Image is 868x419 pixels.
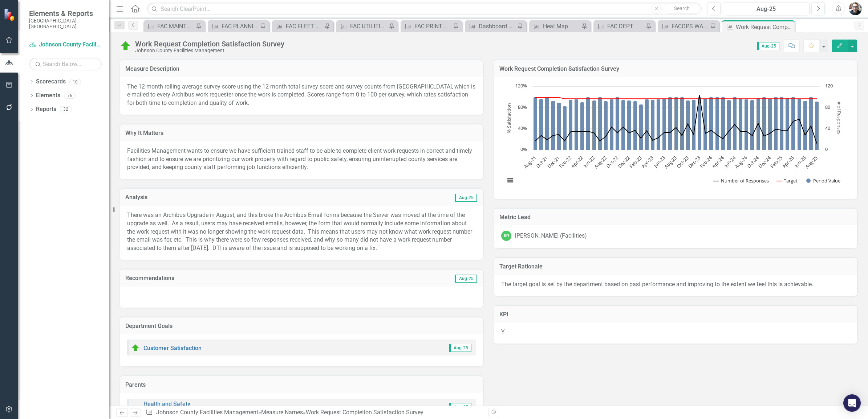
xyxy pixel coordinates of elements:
[558,155,573,169] text: Feb-22
[29,41,102,49] a: Johnson County Facilities Management
[825,82,833,89] text: 120
[836,102,843,134] text: # of Responses
[520,146,527,152] text: 0%
[698,97,702,150] path: Dec-23, 99.51456311. Period Value.
[125,194,299,201] h3: Analysis
[125,130,478,136] h3: Why It Matters
[306,409,423,416] div: Work Request Completion Satisfaction Survey
[672,22,708,31] div: FACOPS WAREHOUSE AND COURIER
[792,155,807,169] text: Jun-25
[120,40,131,52] img: On Target
[745,99,749,150] path: Aug-24, 95.71428571. Period Value.
[633,101,637,150] path: Jan-23, 91.89189189. Period Value.
[539,99,543,150] path: Sep-21, 96.2962963. Period Value.
[598,97,602,150] path: Jul-22, 100. Period Value.
[60,106,72,112] div: 32
[4,8,16,21] img: ClearPoint Strategy
[157,22,194,31] div: FAC MAINTENANCE
[145,22,194,31] a: FAC MAINTENANCE
[551,100,555,150] path: Nov-21, 92.59259259. Period Value.
[414,22,451,31] div: FAC PRINT SHOP
[501,328,505,335] span: Y
[131,344,140,352] img: On Target
[545,97,549,150] path: Oct-21, 100. Period Value.
[607,22,644,31] div: FAC DEPT
[627,100,631,150] path: Dec-22, 93.75. Period Value.
[455,194,477,202] span: Aug-25
[674,5,690,11] span: Search
[721,97,725,150] path: Apr-24, 100. Period Value.
[534,97,538,150] path: Aug-21, 100. Period Value.
[146,408,483,417] div: » »
[592,100,596,150] path: Jun-22, 93.75. Period Value.
[640,155,654,169] text: Apr-23
[768,98,772,150] path: Dec-24, 96.77419355. Period Value.
[652,155,666,169] text: Jun-23
[774,97,778,150] path: Jan-25, 100. Period Value.
[757,154,772,169] text: Dec-24
[687,155,702,169] text: Dec-23
[127,147,472,171] span: Facilities Management wants to ensure we have sufficient trained staff to be able to complete cli...
[36,105,56,114] a: Reports
[675,155,690,169] text: Oct-23
[736,22,793,32] div: Work Request Completion Satisfaction Survey
[29,18,102,30] small: [GEOGRAPHIC_DATA], [GEOGRAPHIC_DATA]
[786,98,790,150] path: Mar-25, 98.64864865. Period Value.
[274,22,323,31] a: FAC FLEET SERVICES
[616,155,631,169] text: Dec-22
[825,146,828,152] text: 0
[657,99,661,150] path: May-23, 95.65217391. Period Value.
[501,83,847,192] svg: Interactive chart
[36,78,66,86] a: Scorecards
[518,125,527,131] text: 40%
[131,402,140,411] img: Not Defined
[499,66,852,72] h3: Work Request Completion Satisfaction Survey
[616,97,620,150] path: Oct-22, 100. Period Value.
[733,154,749,169] text: Aug-24
[535,155,549,169] text: Oct-21
[546,155,561,169] text: Dec-21
[662,98,666,150] path: Jun-23, 96.96969697. Period Value.
[29,9,102,18] span: Elements & Reports
[449,344,471,352] span: Aug-25
[780,97,784,150] path: Feb-25, 100. Period Value.
[739,98,743,150] path: Jul-24, 97.14285714. Period Value.
[261,409,303,416] a: Measure Names
[776,177,798,184] button: Show Target
[815,101,819,150] path: Aug-25, 91.66666667. Period Value.
[628,155,643,169] text: Feb-23
[575,99,579,150] path: Mar-22, 95.71428571. Period Value.
[710,154,725,169] text: Apr-24
[651,100,655,150] path: Apr-23, 94.44444444. Period Value.
[402,22,451,31] a: FAC PRINT SHOP
[125,323,478,329] h3: Department Goals
[825,125,830,131] text: 40
[781,155,795,169] text: Apr-25
[506,103,512,133] text: % Satisfaction
[723,2,810,15] button: Aug-25
[69,79,81,85] div: 10
[639,104,643,150] path: Feb-23, 86.36363636. Period Value.
[557,102,561,150] path: Dec-21, 89.65517241. Period Value.
[715,97,719,150] path: Mar-24, 100. Period Value.
[467,22,515,31] a: Dashboard of Key Performance Indicators Annual for Budget 2026
[713,177,769,184] button: Show Number of Responses
[531,22,580,31] a: Heat Map
[563,106,567,150] path: Jan-22, 82.35294118. Period Value.
[750,100,754,150] path: Sep-24, 94.44444444. Period Value.
[135,48,284,53] div: Johnson County Facilities Management
[499,263,852,270] h3: Target Rationale
[674,97,678,150] path: Aug-23, 100. Period Value.
[746,154,760,169] text: Oct-24
[570,155,584,169] text: Apr-22
[479,22,515,31] div: Dashboard of Key Performance Indicators Annual for Budget 2026
[143,345,202,352] a: Customer Satisfaction
[664,4,700,14] button: Search
[156,409,258,416] a: Johnson County Facilities Management
[455,275,477,283] span: Aug-25
[125,275,365,282] h3: Recommendations
[222,22,258,31] div: FAC PLANNING DESIGN & CONSTRUCTION
[449,403,471,411] span: Aug-25
[849,2,862,15] img: John Beaudoin
[668,97,672,150] path: Jul-23, 100. Period Value.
